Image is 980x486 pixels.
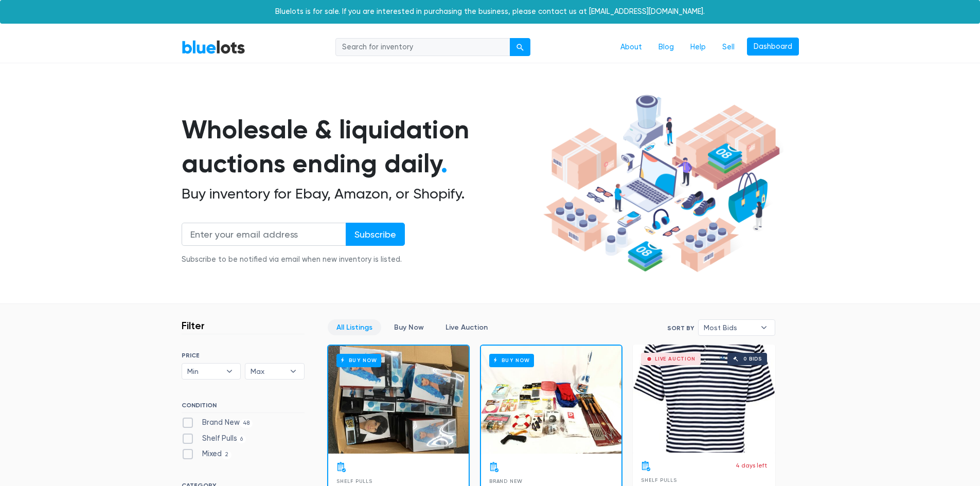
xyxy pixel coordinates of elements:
h6: Buy Now [336,354,381,367]
span: Brand New [489,478,523,484]
h6: Buy Now [489,354,534,367]
a: Dashboard [747,38,799,56]
div: Live Auction [655,356,696,362]
span: . [441,148,448,179]
a: All Listings [328,319,381,335]
span: Most Bids [704,320,755,335]
input: Search for inventory [335,38,510,57]
a: About [612,38,650,57]
a: Blog [650,38,682,57]
span: 2 [222,451,232,459]
a: Help [682,38,714,57]
h6: PRICE [182,352,305,359]
span: Shelf Pulls [336,478,372,484]
label: Brand New [182,417,253,428]
a: Buy Now [385,319,433,335]
label: Sort By [667,323,694,333]
input: Enter your email address [182,223,346,246]
img: hero-ee84e7d0318cb26816c560f6b4441b76977f77a177738b4e94f68c95b2b83dbb.png [540,90,783,277]
a: Buy Now [328,346,469,454]
p: 4 days left [736,461,767,470]
a: Live Auction [437,319,496,335]
h3: Filter [182,319,205,332]
span: 48 [240,419,253,427]
span: Shelf Pulls [641,477,677,483]
div: Subscribe to be notified via email when new inventory is listed. [182,254,405,265]
span: Min [187,364,221,379]
h1: Wholesale & liquidation auctions ending daily [182,113,540,181]
b: ▾ [753,320,775,335]
a: BlueLots [182,40,245,55]
b: ▾ [282,364,304,379]
span: Max [251,364,284,379]
h6: CONDITION [182,402,305,413]
h2: Buy inventory for Ebay, Amazon, or Shopify. [182,185,540,203]
span: 6 [237,435,246,443]
a: Live Auction 0 bids [633,345,775,453]
b: ▾ [219,364,240,379]
a: Buy Now [481,346,621,454]
div: 0 bids [743,356,762,362]
label: Shelf Pulls [182,433,246,444]
input: Subscribe [346,223,405,246]
a: Sell [714,38,743,57]
label: Mixed [182,448,232,460]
